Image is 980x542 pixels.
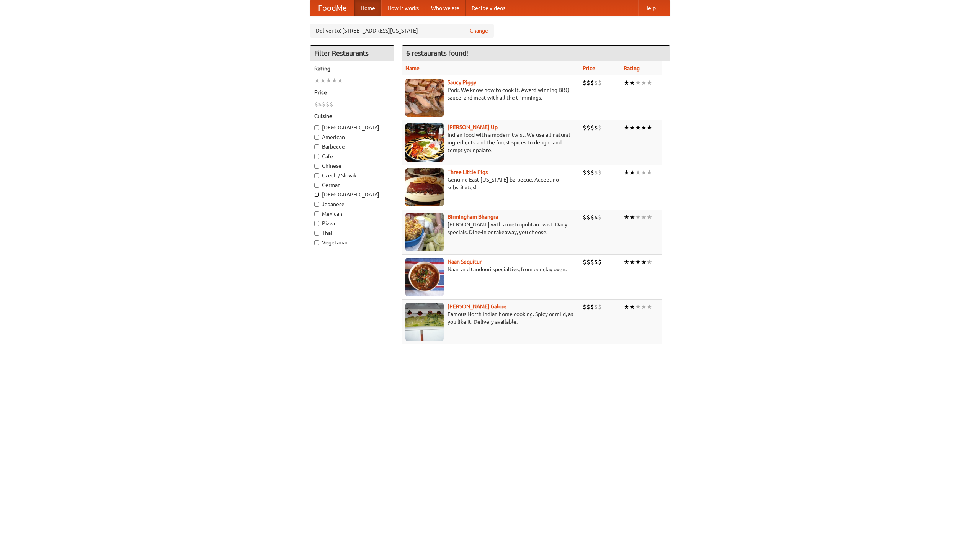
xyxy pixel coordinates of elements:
[405,265,577,273] p: Naan and tandoori specialties, from our clay oven.
[583,123,586,132] li: $
[314,210,390,218] label: Mexican
[624,213,629,221] li: ★
[314,154,319,159] input: Cafe
[598,303,602,311] li: $
[638,0,662,16] a: Help
[314,100,318,108] li: $
[598,213,602,221] li: $
[635,258,641,266] li: ★
[326,76,332,85] li: ★
[314,135,319,140] input: American
[590,79,594,87] li: $
[405,131,577,154] p: Indian food with a modern twist. We use all-natural ingredients and the finest spices to delight ...
[310,0,354,16] a: FoodMe
[598,258,602,266] li: $
[590,168,594,177] li: $
[405,86,577,102] p: Pork. We know how to cook it. Award-winning BBQ sauce, and meat with all the trimmings.
[326,100,330,108] li: $
[314,162,390,170] label: Chinese
[405,221,577,236] p: [PERSON_NAME] with a metropolitan twist. Daily specials. Dine-in or takeaway, you choose.
[594,168,598,177] li: $
[629,258,635,266] li: ★
[635,79,641,87] li: ★
[586,303,590,311] li: $
[405,123,444,162] img: curryup.jpg
[647,79,652,87] li: ★
[314,191,390,198] label: [DEMOGRAPHIC_DATA]
[586,213,590,221] li: $
[583,168,586,177] li: $
[318,100,322,108] li: $
[594,123,598,132] li: $
[629,168,635,177] li: ★
[590,123,594,132] li: $
[314,229,390,237] label: Thai
[629,123,635,132] li: ★
[314,133,390,141] label: American
[598,123,602,132] li: $
[314,76,320,85] li: ★
[448,124,498,130] a: [PERSON_NAME] Up
[314,152,390,160] label: Cafe
[586,168,590,177] li: $
[314,172,390,179] label: Czech / Slovak
[310,24,494,38] div: Deliver to: [STREET_ADDRESS][US_STATE]
[598,79,602,87] li: $
[635,303,641,311] li: ★
[629,303,635,311] li: ★
[583,65,595,71] a: Price
[635,123,641,132] li: ★
[425,0,465,16] a: Who we are
[448,214,498,220] a: Birmingham Bhangra
[583,258,586,266] li: $
[405,79,444,117] img: saucy.jpg
[330,100,333,108] li: $
[314,143,390,151] label: Barbecue
[624,258,629,266] li: ★
[594,303,598,311] li: $
[314,221,319,226] input: Pizza
[624,123,629,132] li: ★
[405,168,444,206] img: littlepigs.jpg
[624,303,629,311] li: ★
[448,303,506,309] a: [PERSON_NAME] Galore
[647,303,652,311] li: ★
[314,219,390,227] label: Pizza
[405,176,577,191] p: Genuine East [US_STATE] barbecue. Accept no substitutes!
[314,181,390,189] label: German
[314,183,319,188] input: German
[314,112,390,120] h5: Cuisine
[448,169,488,175] a: Three Little Pigs
[406,49,468,57] ng-pluralize: 6 restaurants found!
[590,303,594,311] li: $
[332,76,337,85] li: ★
[314,124,390,131] label: [DEMOGRAPHIC_DATA]
[310,46,394,61] h4: Filter Restaurants
[594,213,598,221] li: $
[381,0,425,16] a: How it works
[629,79,635,87] li: ★
[598,168,602,177] li: $
[641,258,647,266] li: ★
[586,258,590,266] li: $
[448,79,476,85] a: Saucy Piggy
[354,0,381,16] a: Home
[594,258,598,266] li: $
[624,65,640,71] a: Rating
[624,168,629,177] li: ★
[314,125,319,130] input: [DEMOGRAPHIC_DATA]
[314,65,390,72] h5: Rating
[405,258,444,296] img: naansequitur.jpg
[590,258,594,266] li: $
[314,202,319,207] input: Japanese
[641,79,647,87] li: ★
[405,310,577,326] p: Famous North Indian home cooking. Spicy or mild, as you like it. Delivery available.
[647,258,652,266] li: ★
[641,213,647,221] li: ★
[322,100,326,108] li: $
[647,213,652,221] li: ★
